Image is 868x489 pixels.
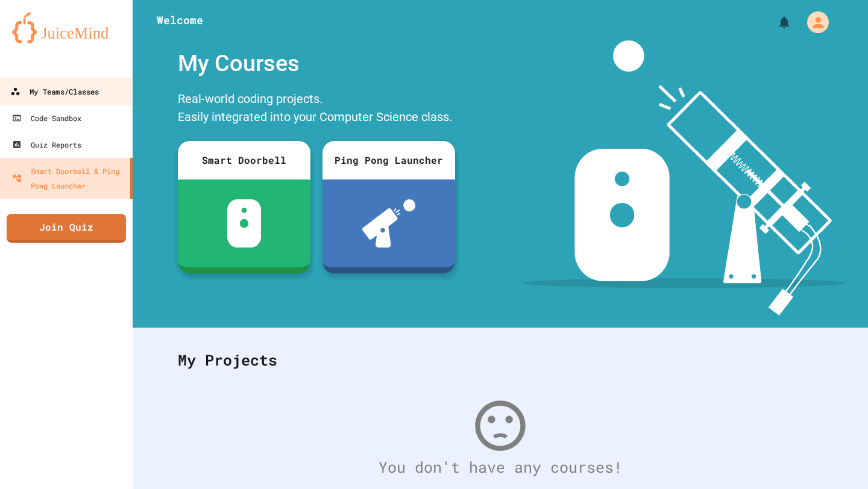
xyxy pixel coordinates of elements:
div: Code Sandbox [12,111,81,125]
div: Smart Doorbell [178,141,310,179]
img: sdb-white.svg [227,199,262,248]
a: Join Quiz [7,214,126,243]
div: My Courses [172,40,461,87]
div: You don't have any courses! [166,456,835,479]
div: My Teams/Classes [10,84,99,99]
div: My Account [794,8,832,36]
div: Smart Doorbell & Ping Pong Launcher [12,164,125,193]
div: My Notifications [755,12,794,33]
img: ppl-with-ball.png [362,199,416,248]
div: Ping Pong Launcher [322,141,455,179]
img: banner-image-my-projects.png [523,40,846,316]
img: logo-orange.svg [12,12,121,43]
div: My Projects [166,337,835,384]
div: Quiz Reports [12,137,81,152]
div: Real-world coding projects. Easily integrated into your Computer Science class. [172,87,461,132]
